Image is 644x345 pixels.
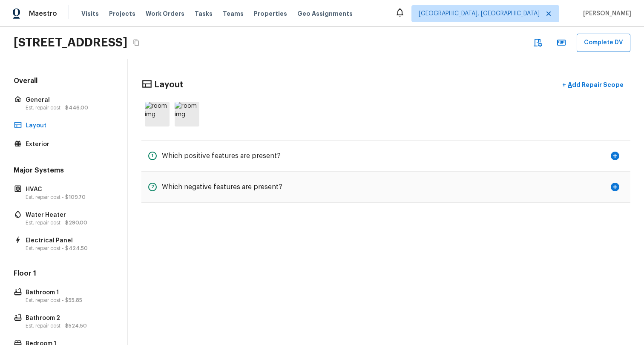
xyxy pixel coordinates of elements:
[65,323,87,328] span: $524.50
[109,9,135,18] span: Projects
[162,151,281,161] h5: Which positive features are present?
[65,195,86,200] span: $109.70
[14,35,127,50] h2: [STREET_ADDRESS]
[223,9,244,18] span: Teams
[26,194,110,201] p: Est. repair cost -
[26,245,110,252] p: Est. repair cost -
[131,37,142,48] button: Copy Address
[419,9,540,18] span: [GEOGRAPHIC_DATA], [GEOGRAPHIC_DATA]
[26,288,110,297] p: Bathroom 1
[29,9,57,18] span: Maestro
[12,166,115,177] h5: Major Systems
[26,185,110,194] p: HVAC
[65,220,87,225] span: $290.00
[175,102,199,126] img: room img
[555,76,630,94] button: +Add Repair Scope
[26,297,110,304] p: Est. repair cost -
[162,182,282,192] h5: Which negative features are present?
[148,183,157,191] div: 2
[26,121,110,130] p: Layout
[195,11,213,17] span: Tasks
[26,219,110,226] p: Est. repair cost -
[81,9,99,18] span: Visits
[26,211,110,219] p: Water Heater
[12,76,115,87] h5: Overall
[580,9,631,18] span: [PERSON_NAME]
[26,236,110,245] p: Electrical Panel
[65,298,82,303] span: $55.85
[148,152,157,160] div: 1
[12,269,115,280] h5: Floor 1
[65,246,88,251] span: $424.50
[297,9,353,18] span: Geo Assignments
[145,102,170,126] img: room img
[26,104,110,111] p: Est. repair cost -
[577,34,630,52] button: Complete DV
[154,79,183,90] h4: Layout
[65,105,88,110] span: $446.00
[26,96,110,104] p: General
[26,322,110,329] p: Est. repair cost -
[26,140,110,149] p: Exterior
[26,314,110,322] p: Bathroom 2
[254,9,287,18] span: Properties
[566,80,624,89] p: Add Repair Scope
[146,9,184,18] span: Work Orders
